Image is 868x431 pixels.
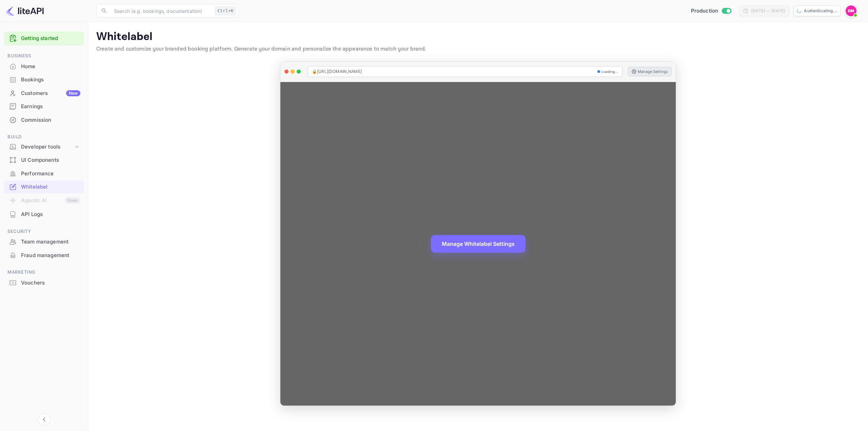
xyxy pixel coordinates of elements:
[4,32,84,45] div: Getting started
[4,180,84,194] div: Whitelabel
[4,60,84,73] a: Home
[4,235,84,248] a: Team management
[21,238,80,246] div: Team management
[691,7,718,15] span: Production
[66,90,80,96] div: New
[4,249,84,261] a: Fraud management
[21,103,80,111] div: Earnings
[4,141,84,153] div: Developer tools
[431,235,526,253] button: Manage Whitelabel Settings
[846,5,856,16] img: Dylan McLean
[21,183,80,191] div: Whitelabel
[21,156,80,164] div: UI Components
[4,180,84,193] a: Whitelabel
[4,87,84,99] a: CustomersNew
[4,228,84,235] span: Security
[4,73,84,86] a: Bookings
[110,4,212,18] input: Search (e.g. bookings, documentation)
[4,276,84,289] a: Vouchers
[751,8,785,14] div: [DATE] — [DATE]
[4,208,84,220] a: API Logs
[4,167,84,180] div: Performance
[601,69,618,74] span: Loading...
[4,269,84,276] span: Marketing
[4,100,84,113] a: Earnings
[804,8,837,14] p: Authenticating...
[4,52,84,60] span: Business
[688,7,734,15] div: Switch to Sandbox mode
[21,279,80,287] div: Vouchers
[21,170,80,178] div: Performance
[4,114,84,127] div: Commission
[5,5,44,16] img: LiteAPI logo
[21,211,80,218] div: API Logs
[38,413,50,426] button: Collapse navigation
[21,252,80,259] div: Fraud management
[21,35,80,42] a: Getting started
[21,76,80,84] div: Bookings
[21,143,74,151] div: Developer tools
[215,6,236,15] div: Ctrl+K
[21,63,80,71] div: Home
[4,235,84,249] div: Team management
[96,30,860,44] p: Whitelabel
[312,68,362,75] span: 🔒 [URL][DOMAIN_NAME]
[4,87,84,100] div: CustomersNew
[4,154,84,166] a: UI Components
[4,133,84,141] span: Build
[4,114,84,126] a: Commission
[4,60,84,73] div: Home
[4,167,84,180] a: Performance
[96,45,860,53] p: Create and customize your branded booking platform. Generate your domain and personalize the appe...
[21,116,80,124] div: Commission
[4,73,84,86] div: Bookings
[4,276,84,290] div: Vouchers
[628,67,672,76] button: Manage Settings
[21,90,80,97] div: Customers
